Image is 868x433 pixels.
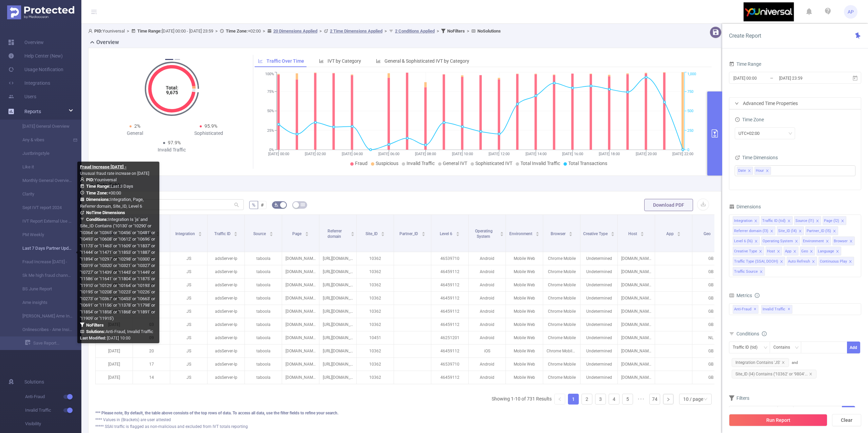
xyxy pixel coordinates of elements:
i: icon: close [826,240,829,244]
span: Youniversal Last 3 Days +00:00 [80,177,155,334]
div: Source (l1) [795,216,814,225]
span: ✕ [754,305,756,313]
div: Integration [734,216,752,225]
i: icon: close [793,250,796,254]
i: icon: down [764,346,768,350]
span: Youniversal [DATE] 00:00 - [DATE] 23:59 +02:00 [88,28,501,34]
span: Integration [175,231,196,236]
span: 2% [134,123,140,129]
u: 2 Conditions Applied [395,28,435,34]
div: App [785,247,791,256]
tspan: 0% [269,148,274,152]
span: Referrer domain [328,229,342,239]
input: filter select [772,167,773,175]
div: 10 / page [683,394,703,404]
tspan: 1,000 [687,72,696,77]
li: Next Page [663,394,674,405]
li: Creative Type [733,247,764,255]
li: 1 [568,394,579,405]
i: icon: close [759,270,763,274]
li: 2 [581,394,592,405]
li: Hour [754,167,771,175]
i: icon: caret-down [234,233,238,235]
span: Anti-Fraud [25,390,81,404]
div: Referrer domain (l3) [734,227,768,235]
b: No Time Dimensions [86,210,125,215]
span: Suspicious [376,161,398,166]
i: icon: close [754,240,758,244]
i: icon: close [849,240,853,244]
span: General IVT [443,161,467,166]
div: Operating System [763,237,793,246]
span: IVT by Category [328,58,361,64]
div: Traffic Source [734,267,758,276]
b: PID: [94,28,102,34]
span: Environment [509,231,533,236]
span: Dimensions [729,204,761,209]
span: Hour [756,167,764,174]
span: > [465,28,471,34]
b: Time Zone: [226,28,248,34]
tspan: 75% [267,89,274,94]
span: Sophisticated IVT [475,161,512,166]
tspan: 0 [687,148,689,152]
div: Contains [773,342,795,353]
i: icon: caret-down [569,233,573,235]
i: icon: close [770,229,773,233]
i: icon: caret-up [714,231,718,233]
a: Justbringstyle [14,147,73,160]
span: AP [848,5,854,19]
a: Overview [8,36,44,49]
div: Sort [535,231,539,235]
input: End date [778,74,833,83]
img: Protected Media [7,5,74,19]
div: Sort [421,231,426,235]
i: icon: line-chart [258,59,263,63]
div: Creative Type [734,247,757,256]
div: Invalid Traffic [135,146,209,153]
div: Traffic Type (SSAI, DOOH) [734,257,778,266]
i: icon: close [795,240,798,244]
div: Sort [234,231,238,235]
p: [DOMAIN_NAME] [282,265,319,278]
i: icon: close [780,260,783,264]
li: 5 [622,394,633,405]
a: 1 [568,394,578,404]
i: icon: caret-down [305,233,309,235]
i: icon: user [80,177,86,182]
i: icon: close [841,219,844,223]
tspan: 25% [267,128,274,133]
li: Site_ID (l4) [777,226,804,235]
span: > [317,28,324,34]
i: icon: caret-up [198,231,202,233]
span: Reports [24,109,41,114]
span: Invalid Traffic [25,404,81,417]
tspan: 50% [267,109,274,114]
div: Auto Refresh [788,257,810,266]
i: icon: caret-down [198,233,202,235]
i: icon: caret-down [500,233,504,235]
i: icon: caret-up [640,231,644,233]
span: > [435,28,441,34]
a: Save Report... [25,336,81,350]
span: Site_ID [366,231,379,236]
button: Download PDF [644,199,693,211]
u: 20 Dimensions Applied [273,28,317,34]
i: icon: close [777,250,780,254]
div: Geo [801,247,808,256]
div: Sort [500,231,504,235]
a: BS June Report [14,282,73,296]
div: Sort [269,231,273,235]
i: icon: caret-down [381,233,385,235]
i: icon: caret-down [536,233,539,235]
i: icon: caret-up [456,231,459,233]
i: icon: right [666,397,670,401]
i: icon: caret-up [381,231,385,233]
a: 2 [582,394,592,404]
i: icon: caret-down [156,233,159,235]
span: App [666,231,675,236]
span: Date [738,167,746,174]
p: 10362 [357,252,394,265]
i: icon: close [766,169,769,173]
div: Sort [351,231,355,235]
